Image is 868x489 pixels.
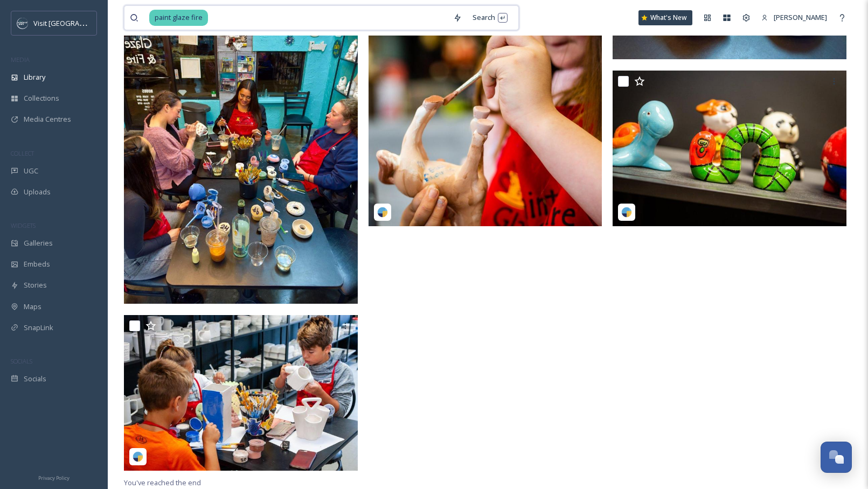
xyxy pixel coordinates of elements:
[11,357,32,365] span: SOCIALS
[124,315,358,471] img: bd1dddff-9b3f-4e42-63c0-8919b305b5ae.jpg
[24,323,53,333] span: SnapLink
[17,18,28,29] img: c3es6xdrejuflcaqpovn.png
[638,10,692,25] a: What's New
[11,221,36,229] span: WIDGETS
[613,70,846,226] img: 2d4d98b7-2560-fda5-db78-071ab5287b1d.jpg
[24,166,38,176] span: UGC
[149,10,208,25] span: paint glaze fire
[24,114,71,124] span: Media Centres
[24,302,41,312] span: Maps
[774,12,827,22] span: [PERSON_NAME]
[467,7,513,28] div: Search
[38,471,70,484] a: Privacy Policy
[377,207,388,218] img: snapsea-logo.png
[33,18,117,28] span: Visit [GEOGRAPHIC_DATA]
[24,72,45,82] span: Library
[11,149,34,157] span: COLLECT
[24,374,46,384] span: Socials
[24,280,47,290] span: Stories
[11,55,30,64] span: MEDIA
[24,238,53,248] span: Galleries
[24,187,51,197] span: Uploads
[133,451,143,462] img: snapsea-logo.png
[38,474,70,481] span: Privacy Policy
[756,7,832,28] a: [PERSON_NAME]
[124,478,201,487] span: You've reached the end
[821,442,852,473] button: Open Chat
[24,259,50,269] span: Embeds
[621,207,632,218] img: snapsea-logo.png
[24,93,59,103] span: Collections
